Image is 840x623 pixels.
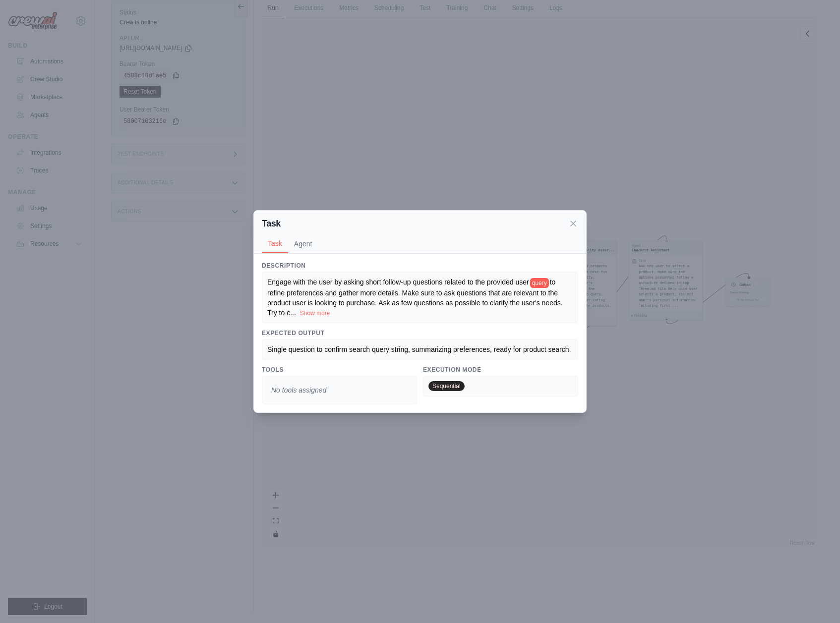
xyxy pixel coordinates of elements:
[262,234,288,253] button: Task
[262,329,578,337] h3: Expected Output
[300,309,330,317] button: Show more
[267,381,330,399] span: No tools assigned
[790,575,840,623] iframe: To enrich screen reader interactions, please activate Accessibility in Grammarly extension settings
[267,278,529,286] span: Engage with the user by asking short follow-up questions related to the provided user
[267,278,563,316] span: to refine preferences and gather more details. Make sure to ask questions that are relevant to th...
[530,278,549,288] span: query
[262,262,578,270] h3: Description
[790,575,840,623] div: Chat Widget
[267,277,573,317] div: ...
[288,234,318,253] button: Agent
[423,366,578,374] h3: Execution Mode
[262,217,281,230] h2: Task
[267,345,571,353] span: Single question to confirm search query string, summarizing preferences, ready for product search.
[428,381,465,391] span: Sequential
[262,366,417,374] h3: Tools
